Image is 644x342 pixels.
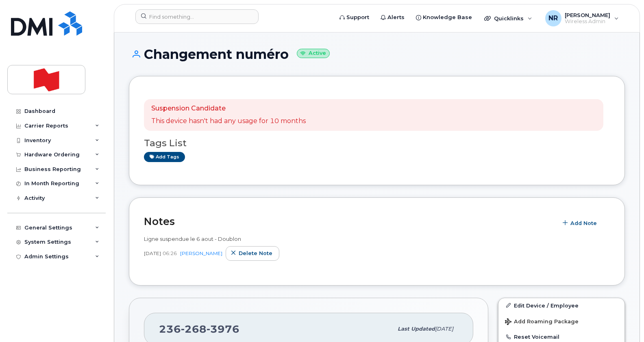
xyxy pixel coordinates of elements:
button: Add Roaming Package [498,313,624,329]
span: 268 [181,323,207,335]
span: 236 [159,323,239,335]
span: Add Roaming Package [505,318,579,326]
a: Add tags [144,152,185,162]
span: Delete note [239,249,272,257]
h2: Notes [144,215,553,227]
p: This device hasn't had any usage for 10 months [151,117,306,126]
button: Delete note [226,246,279,261]
h3: Tags List [144,138,610,148]
h1: Changement numéro [129,47,625,61]
a: [PERSON_NAME] [180,250,222,256]
span: Add Note [570,219,597,227]
p: Suspension Candidate [151,104,306,113]
span: [DATE] [144,250,161,257]
span: 06:26 [163,250,177,257]
a: Edit Device / Employee [498,298,624,313]
span: 3976 [207,323,239,335]
span: Ligne suspendue le 6 aout - Doublon [144,236,241,242]
button: Add Note [557,216,604,230]
span: [DATE] [435,326,453,332]
small: Active [297,49,330,58]
span: Last updated [398,326,435,332]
